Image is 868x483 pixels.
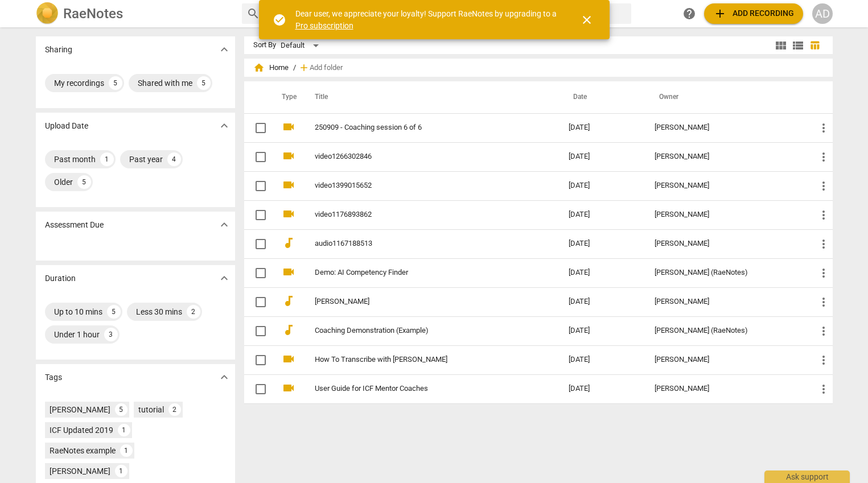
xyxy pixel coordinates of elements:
[655,356,799,364] div: [PERSON_NAME]
[45,273,76,284] p: Duration
[655,385,799,393] div: [PERSON_NAME]
[809,40,820,51] span: table_chart
[655,298,799,306] div: [PERSON_NAME]
[315,240,528,248] a: audio1167188513
[817,208,830,222] span: more_vert
[817,121,830,135] span: more_vert
[560,171,645,200] td: [DATE]
[655,210,799,219] div: [PERSON_NAME]
[560,287,645,316] td: [DATE]
[713,7,794,20] span: Add recording
[136,306,182,317] div: Less 30 mins
[817,179,830,193] span: more_vert
[120,444,133,457] div: 1
[682,7,696,20] span: help
[315,181,528,190] a: video1399015652
[315,123,528,132] a: 250909 - Coaching session 6 of 6
[282,323,295,337] span: audiotrack
[109,76,122,90] div: 5
[791,39,805,52] span: view_list
[295,21,353,30] a: Pro subscription
[138,404,164,415] div: tutorial
[301,81,560,113] th: Title
[253,62,265,73] span: home
[54,176,73,188] div: Older
[115,465,127,477] div: 1
[282,352,295,366] span: videocam
[560,316,645,345] td: [DATE]
[310,64,343,72] span: Add folder
[282,265,295,279] span: videocam
[54,306,102,317] div: Up to 10 mins
[129,154,163,165] div: Past year
[817,150,830,164] span: more_vert
[560,345,645,374] td: [DATE]
[315,152,528,161] a: video1266302846
[77,175,91,189] div: 5
[817,324,830,338] span: more_vert
[282,381,295,395] span: videocam
[45,371,62,383] p: Tags
[655,240,799,248] div: [PERSON_NAME]
[246,7,260,20] span: search
[36,2,59,25] img: Logo
[216,216,233,233] button: Show more
[315,356,528,364] a: How To Transcribe with [PERSON_NAME]
[168,403,181,416] div: 2
[282,236,295,250] span: audiotrack
[107,305,121,319] div: 5
[645,81,808,113] th: Owner
[45,120,88,132] p: Upload Date
[197,76,211,90] div: 5
[580,13,594,27] span: close
[315,298,528,306] a: [PERSON_NAME]
[293,64,296,72] span: /
[54,77,104,89] div: My recordings
[273,81,301,113] th: Type
[216,41,233,58] button: Show more
[315,327,528,335] a: Coaching Demonstration (Example)
[282,120,295,134] span: videocam
[50,465,110,477] div: [PERSON_NAME]
[100,152,114,166] div: 1
[45,219,104,231] p: Assessment Due
[789,37,807,54] button: List view
[560,142,645,171] td: [DATE]
[217,370,231,384] span: expand_more
[315,269,528,277] a: Demo: AI Competency Finder
[167,152,181,166] div: 4
[282,207,295,221] span: videocam
[50,404,110,415] div: [PERSON_NAME]
[50,445,116,456] div: RaeNotes example
[50,424,113,436] div: ICF Updated 2019
[273,13,286,27] span: check_circle
[817,237,830,251] span: more_vert
[764,470,850,483] div: Ask support
[812,3,833,24] button: AD
[216,117,233,134] button: Show more
[817,353,830,367] span: more_vert
[817,266,830,280] span: more_vert
[679,3,700,24] a: Help
[36,2,233,25] a: LogoRaeNotes
[560,200,645,229] td: [DATE]
[560,229,645,258] td: [DATE]
[817,295,830,309] span: more_vert
[298,62,310,73] span: add
[115,403,127,416] div: 5
[807,37,824,54] button: Table view
[655,123,799,132] div: [PERSON_NAME]
[295,8,560,31] div: Dear user, we appreciate your loyalty! Support RaeNotes by upgrading to a
[282,294,295,308] span: audiotrack
[253,41,276,49] div: Sort By
[315,385,528,393] a: User Guide for ICF Mentor Coaches
[560,374,645,403] td: [DATE]
[573,6,600,34] button: Close
[560,113,645,142] td: [DATE]
[282,178,295,192] span: videocam
[45,44,72,56] p: Sharing
[774,39,788,52] span: view_module
[772,37,789,54] button: Tile view
[817,382,830,396] span: more_vert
